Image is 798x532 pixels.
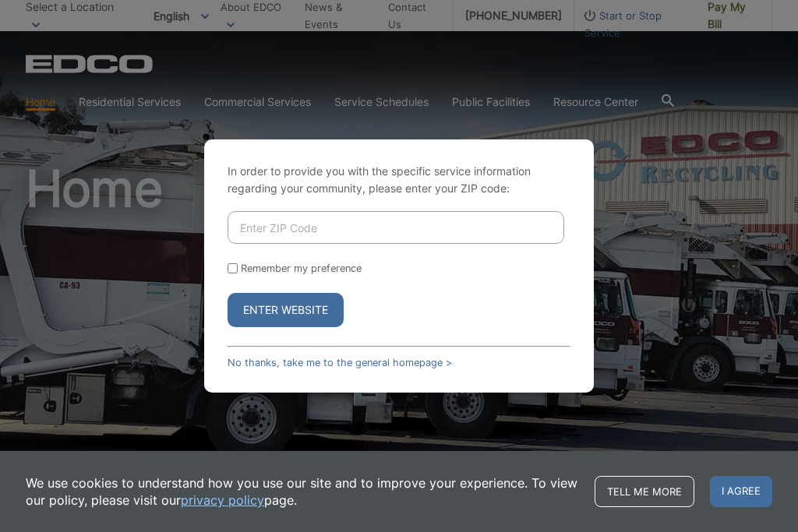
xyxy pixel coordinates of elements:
a: No thanks, take me to the general homepage > [228,357,452,368]
p: In order to provide you with the specific service information regarding your community, please en... [228,163,570,197]
label: Remember my preference [241,262,362,274]
span: I agree [710,476,772,507]
p: We use cookies to understand how you use our site and to improve your experience. To view our pol... [26,474,579,509]
input: Enter ZIP Code [228,211,564,244]
button: Enter Website [228,293,344,327]
a: Tell me more [595,476,694,507]
a: privacy policy [181,491,264,509]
